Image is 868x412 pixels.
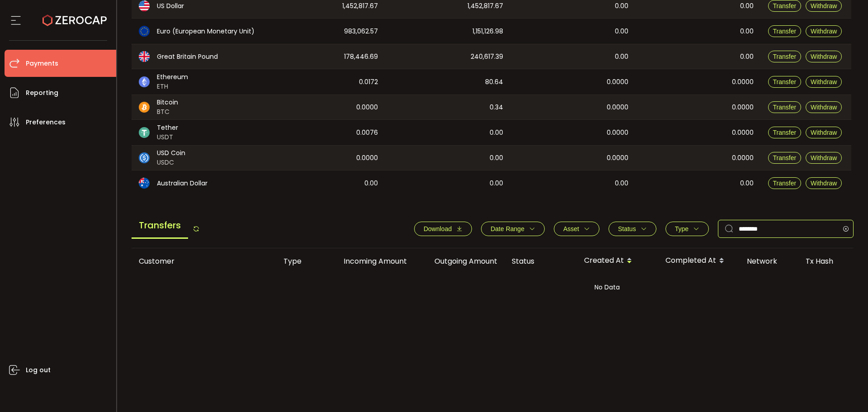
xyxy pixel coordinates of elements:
span: Withdraw [811,104,837,111]
span: Transfer [773,28,797,35]
span: 80.64 [485,77,503,87]
span: 178,446.69 [344,52,378,62]
span: 0.0076 [356,128,378,138]
span: Withdraw [811,28,837,35]
div: Customer [132,256,276,266]
button: Transfer [768,127,802,138]
span: 0.00 [615,178,628,189]
button: Transfer [768,101,802,113]
span: 0.00 [615,52,628,62]
button: Transfer [768,177,802,189]
span: 0.0000 [607,77,628,87]
span: BTC [157,107,178,117]
span: 1,452,817.67 [342,1,378,11]
button: Withdraw [806,51,842,62]
span: Australian Dollar [157,179,208,188]
div: Incoming Amount [324,256,414,266]
span: Preferences [26,116,66,129]
button: Withdraw [806,177,842,189]
span: Withdraw [811,154,837,161]
button: Type [665,222,709,236]
img: usdc_portfolio.svg [139,152,150,163]
button: Withdraw [806,25,842,37]
span: 0.0000 [607,128,628,138]
span: Bitcoin [157,98,178,107]
span: 0.0000 [607,153,628,163]
img: eur_portfolio.svg [139,26,150,37]
div: Outgoing Amount [414,256,505,266]
button: Withdraw [806,127,842,138]
span: Withdraw [811,129,837,136]
span: 0.00 [740,178,754,189]
span: Transfer [773,180,797,187]
span: Transfers [132,213,188,239]
span: 240,617.39 [471,52,503,62]
span: Transfer [773,2,797,9]
iframe: Chat Widget [763,314,868,412]
span: Download [424,225,452,232]
button: Transfer [768,51,802,62]
button: Download [414,222,472,236]
span: 0.00 [364,178,378,189]
img: aud_portfolio.svg [139,178,150,189]
span: 1,151,126.98 [472,26,503,37]
span: Transfer [773,154,797,161]
div: Network [740,256,798,266]
span: 1,452,817.67 [467,1,503,11]
span: 0.0000 [732,77,754,87]
span: Reporting [26,86,58,99]
span: Withdraw [811,53,837,60]
button: Withdraw [806,101,842,113]
span: 0.0000 [607,102,628,113]
span: US Dollar [157,1,184,11]
button: Status [609,222,656,236]
span: 0.0000 [356,102,378,113]
span: Transfer [773,129,797,136]
span: 0.00 [490,128,503,138]
button: Transfer [768,76,802,88]
span: Ethereum [157,72,188,82]
span: USDC [157,158,185,167]
span: Log out [26,364,51,377]
span: 0.00 [615,1,628,11]
span: 0.0000 [732,128,754,138]
span: 0.0000 [732,102,754,113]
span: Type [675,225,689,232]
div: Created At [577,253,658,269]
div: Type [276,256,324,266]
span: Withdraw [811,2,837,9]
span: Payments [26,57,58,70]
img: btc_portfolio.svg [139,102,150,113]
span: Withdraw [811,78,837,85]
span: 0.34 [490,102,503,113]
span: Great Britain Pound [157,52,218,62]
button: Transfer [768,25,802,37]
button: Transfer [768,152,802,164]
img: usd_portfolio.svg [139,0,150,11]
span: 0.0000 [732,153,754,163]
span: 0.00 [740,52,754,62]
span: 0.00 [490,178,503,189]
span: 0.00 [740,1,754,11]
span: Withdraw [811,180,837,187]
img: gbp_portfolio.svg [139,51,150,62]
div: Completed At [658,253,740,269]
span: Tether [157,123,178,133]
span: 0.00 [740,26,754,37]
span: Transfer [773,53,797,60]
button: Withdraw [806,76,842,88]
span: Asset [563,225,579,232]
span: ETH [157,82,188,91]
span: 0.00 [490,153,503,163]
span: Date Range [491,225,524,232]
button: Date Range [481,222,545,236]
img: usdt_portfolio.svg [139,127,150,138]
img: eth_portfolio.svg [139,76,150,87]
span: USD Coin [157,148,185,158]
span: USDT [157,133,178,142]
div: Status [505,256,577,266]
span: Transfer [773,78,797,85]
span: 0.0172 [359,77,378,87]
span: Euro (European Monetary Unit) [157,27,255,36]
